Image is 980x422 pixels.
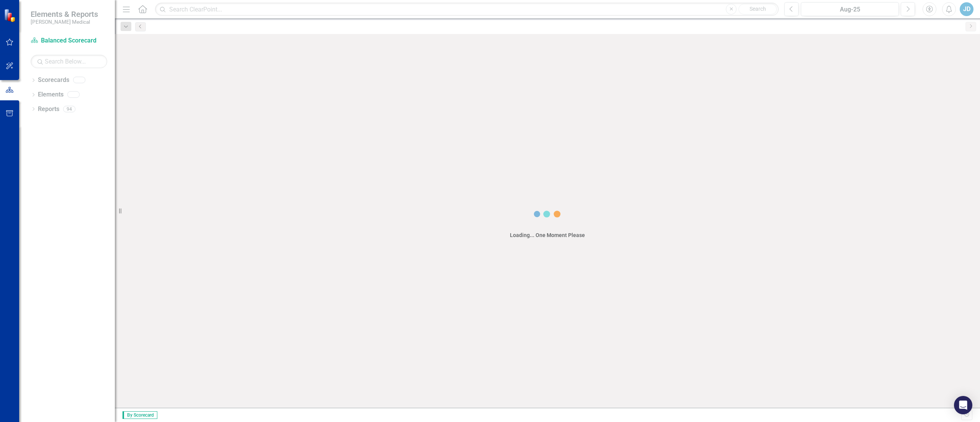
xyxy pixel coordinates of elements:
[4,8,17,22] img: ClearPoint Strategy
[510,231,585,239] div: Loading... One Moment Please
[63,106,75,112] div: 94
[804,5,896,14] div: Aug-25
[38,76,69,85] a: Scorecards
[801,2,899,16] button: Aug-25
[38,90,64,99] a: Elements
[960,2,973,16] button: JD
[155,3,779,16] input: Search ClearPoint...
[31,10,98,19] span: Elements & Reports
[38,105,59,114] a: Reports
[738,4,777,15] button: Search
[750,6,766,12] span: Search
[31,55,107,68] input: Search Below...
[954,396,972,414] div: Open Intercom Messenger
[31,36,107,45] a: Balanced Scorecard
[31,19,98,25] small: [PERSON_NAME] Medical
[122,411,157,419] span: By Scorecard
